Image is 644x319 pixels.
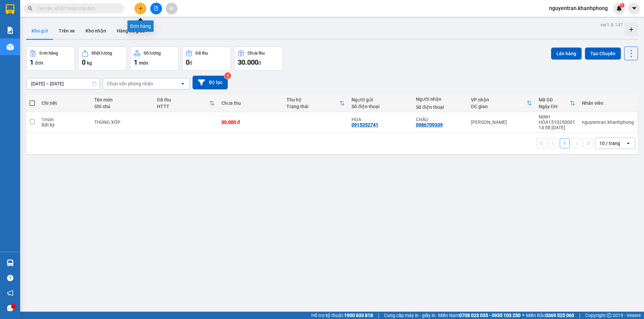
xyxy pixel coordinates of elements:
[582,119,634,125] div: nguyentran.khanhphong
[539,125,575,130] div: 14:58 [DATE]
[283,94,348,112] th: Toggle SortBy
[248,51,265,56] div: Chưa thu
[416,122,443,128] div: 0986709339
[352,122,378,128] div: 0915352741
[7,259,14,266] img: warehouse-icon
[471,97,527,102] div: VP nhận
[539,114,575,125] div: NINH HÒA1510250001
[599,140,620,147] div: 10 / trang
[139,60,148,66] span: món
[26,47,75,71] button: Đơn hàng1đơn
[286,97,339,102] div: Thu hộ
[190,60,192,66] span: đ
[600,21,623,28] div: ver 1.8.147
[625,23,638,36] div: Tạo kho hàng mới
[26,23,53,39] button: Kho gửi
[344,313,373,318] strong: 1900 633 818
[92,51,112,56] div: Khối lượng
[416,96,464,102] div: Người nhận
[87,60,92,66] span: kg
[522,314,524,317] span: ⚪️
[620,3,625,8] sup: 1
[551,48,582,60] button: Lên hàng
[221,100,280,106] div: Chưa thu
[56,25,92,31] b: [DOMAIN_NAME]
[352,117,409,122] div: HOA
[7,305,13,311] span: message
[626,141,631,146] svg: open
[352,104,409,109] div: Số điện thoại
[154,94,218,112] th: Toggle SortBy
[26,78,100,89] input: Select a date range.
[42,117,88,122] div: 1 món
[154,6,158,11] span: file-add
[378,312,379,319] span: |
[56,32,92,40] li: (c) 2017
[186,58,190,66] span: 0
[384,312,436,319] span: Cung cấp máy in - giấy in:
[53,23,80,39] button: Trên xe
[35,60,43,66] span: đơn
[37,5,116,12] input: Tìm tên, số ĐT hoặc mã đơn
[8,43,38,75] b: [PERSON_NAME]
[621,3,623,8] span: 1
[7,27,14,34] img: solution-icon
[150,3,162,14] button: file-add
[526,312,574,319] span: Miền Bắc
[135,3,146,14] button: plus
[544,4,613,12] span: nguyentran.khanhphong
[40,51,58,56] div: Đơn hàng
[471,119,532,125] div: [PERSON_NAME]
[545,313,574,318] strong: 0369 525 060
[539,97,570,102] div: Mã GD
[221,119,280,125] div: 30.000 đ
[94,97,150,102] div: Tên món
[107,80,153,87] div: Chọn văn phòng nhận
[7,275,13,281] span: question-circle
[157,104,209,109] div: HTTT
[258,60,261,66] span: đ
[73,8,89,24] img: logo.jpg
[193,76,228,89] button: Bộ lọc
[166,3,177,14] button: aim
[94,119,150,125] div: THÙNG XỐP
[616,5,622,11] img: icon-new-feature
[607,313,611,318] span: copyright
[111,23,150,39] button: Hàng đã giao
[80,23,111,39] button: Kho nhận
[144,51,161,56] div: Số lượng
[471,104,527,109] div: ĐC giao
[7,44,14,51] img: warehouse-icon
[535,94,579,112] th: Toggle SortBy
[82,58,86,66] span: 0
[234,47,283,71] button: Chưa thu30.000đ
[94,104,150,109] div: Ghi chú
[416,117,464,122] div: CHÂU
[459,313,521,318] strong: 0708 023 035 - 0935 103 250
[78,47,127,71] button: Khối lượng0kg
[42,100,88,106] div: Chi tiết
[416,104,464,110] div: Số điện thoại
[6,4,14,14] img: logo-vxr
[311,312,373,319] span: Hỗ trợ kỹ thuật:
[631,5,637,11] span: caret-down
[468,94,535,112] th: Toggle SortBy
[28,6,33,11] span: search
[180,81,185,86] svg: open
[585,48,621,60] button: Tạo Chuyến
[138,6,143,11] span: plus
[438,312,521,319] span: Miền Nam
[43,10,64,53] b: BIÊN NHẬN GỬI HÀNG
[157,97,209,102] div: Đã thu
[539,104,570,109] div: Ngày ĐH
[42,122,88,128] div: Bất kỳ
[196,51,208,56] div: Đã thu
[628,3,640,14] button: caret-down
[8,8,42,42] img: logo.jpg
[7,290,13,296] span: notification
[127,20,154,32] div: Đơn hàng
[238,58,258,66] span: 30.000
[130,47,179,71] button: Số lượng1món
[286,104,339,109] div: Trạng thái
[182,47,231,71] button: Đã thu0đ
